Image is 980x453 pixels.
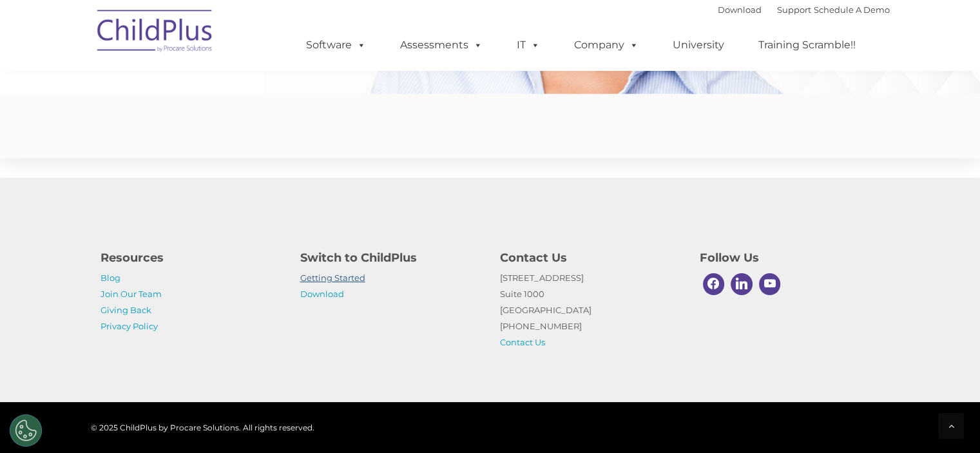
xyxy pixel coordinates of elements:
a: Download [300,289,344,299]
a: IT [504,32,553,58]
a: Download [718,5,762,15]
font: | [718,5,890,15]
h4: Contact Us [500,249,680,267]
p: [STREET_ADDRESS] Suite 1000 [GEOGRAPHIC_DATA] [PHONE_NUMBER] [500,270,680,351]
a: Software [293,32,379,58]
a: Contact Us [500,337,545,347]
a: Company [561,32,651,58]
iframe: Chat Widget [916,391,980,453]
a: Youtube [756,270,784,298]
a: Getting Started [300,273,365,283]
button: Cookies Settings [10,414,42,447]
img: ChildPlus by Procare Solutions [91,1,220,65]
a: Support [777,5,811,15]
a: Facebook [700,270,728,298]
h4: Resources [101,249,281,267]
a: Blog [101,273,120,283]
a: Giving Back [101,305,151,315]
h4: Follow Us [700,249,880,267]
a: Privacy Policy [101,321,158,331]
h4: Switch to ChildPlus [300,249,481,267]
a: Assessments [387,32,495,58]
a: Training Scramble!! [745,32,869,58]
a: Join Our Team [101,289,162,299]
a: University [660,32,737,58]
a: Schedule A Demo [814,5,890,15]
span: © 2025 ChildPlus by Procare Solutions. All rights reserved. [91,423,314,432]
a: Linkedin [727,270,756,298]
